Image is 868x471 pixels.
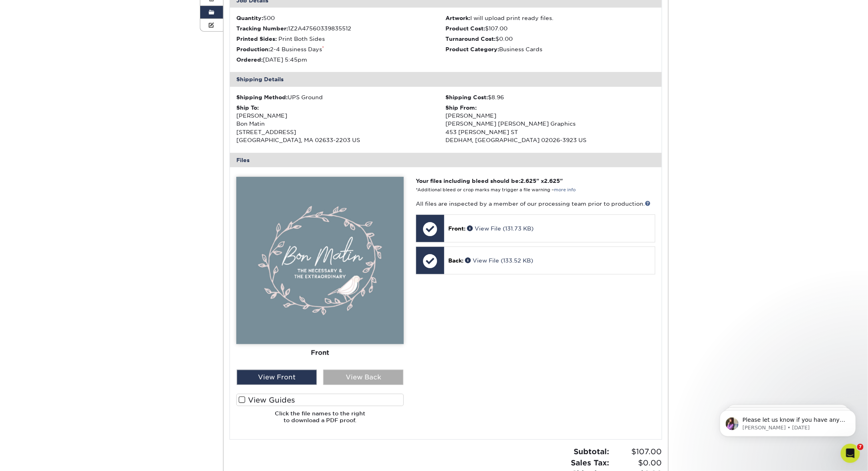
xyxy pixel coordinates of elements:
[465,257,533,264] a: View File (133.52 KB)
[446,94,488,100] strong: Shipping Cost:
[236,410,404,430] h6: Click the file names to the right to download a PDF proof.
[554,187,576,192] a: more info
[446,46,499,52] strong: Product Category:
[25,262,32,269] button: Gif picker
[236,344,404,362] div: Front
[571,458,610,467] strong: Sales Tax:
[544,178,560,184] span: 2.625
[236,394,404,406] label: View Guides
[612,446,662,457] span: $107.00
[574,447,610,456] strong: Subtotal:
[446,15,471,21] strong: Artwork:
[520,178,536,184] span: 2.625
[446,104,477,111] strong: Ship From:
[323,370,403,385] div: View Back
[12,262,19,269] button: Emoji picker
[236,104,259,111] strong: Ship To:
[278,36,325,42] span: Print Both Sides
[230,153,662,167] div: Files
[125,3,141,18] button: Home
[141,3,155,18] div: Close
[467,225,534,232] a: View File (131.73 KB)
[708,393,868,449] iframe: Intercom notifications message
[446,93,655,101] div: $8.96
[7,245,153,259] textarea: Message…
[45,4,58,17] img: Profile image for Jenny
[446,24,655,32] li: $107.00
[23,4,36,17] img: Profile image for Avery
[5,3,20,18] button: go back
[34,4,47,17] img: Profile image for Irene
[236,46,270,52] strong: Production:
[857,444,864,450] span: 7
[446,25,485,32] strong: Product Cost:
[51,262,57,269] button: Start recording
[448,225,465,232] span: Front:
[236,36,277,42] strong: Printed Sides:
[446,45,655,53] li: Business Cards
[237,370,317,385] div: View Front
[446,14,655,22] li: I will upload print ready files.
[288,25,351,32] span: 1Z2A47560339835512
[230,72,662,86] div: Shipping Details
[841,444,860,463] iframe: Intercom live chat
[38,262,44,269] button: Upload attachment
[236,104,446,144] div: [PERSON_NAME] Bon Matin [STREET_ADDRESS] [GEOGRAPHIC_DATA], MA 02633-2203 US
[446,35,655,43] li: $0.00
[236,94,288,100] strong: Shipping Method:
[236,45,446,53] li: 2-4 Business Days
[612,457,662,469] span: $0.00
[416,200,655,208] p: All files are inspected by a member of our processing team prior to production.
[416,187,576,192] small: *Additional bleed or crop marks may trigger a file warning –
[236,93,446,101] div: UPS Ground
[236,56,446,64] li: [DATE] 5:45pm
[68,10,100,18] p: Back [DATE]
[446,104,655,144] div: [PERSON_NAME] [PERSON_NAME] [PERSON_NAME] Graphics 453 [PERSON_NAME] ST DEDHAM, [GEOGRAPHIC_DATA]...
[448,257,463,264] span: Back:
[236,15,263,21] strong: Quantity:
[236,25,288,32] strong: Tracking Number:
[236,56,263,63] strong: Ordered:
[446,36,496,42] strong: Turnaround Cost:
[137,259,150,272] button: Send a message…
[61,4,95,10] h1: Primoprint
[236,14,446,22] li: 500
[416,178,563,184] strong: Your files including bleed should be: " x "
